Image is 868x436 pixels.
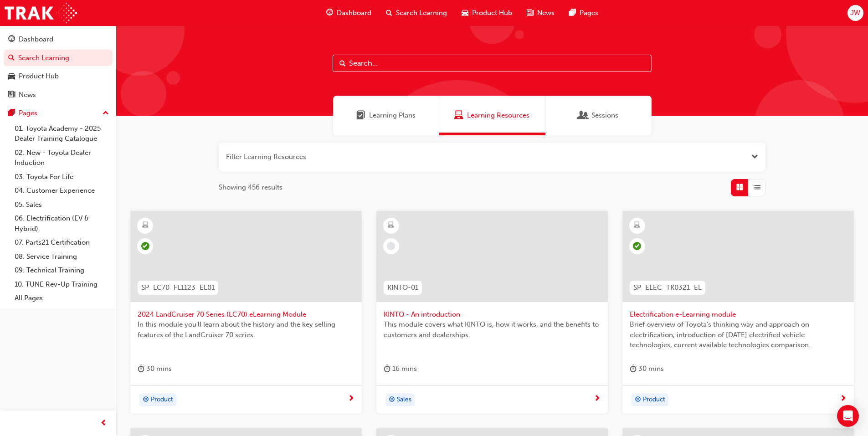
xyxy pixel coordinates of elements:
[376,211,608,414] a: KINTO-01KINTO - An introductionThis module covers what KINTO is, how it works, and the benefits t...
[4,105,113,122] button: Pages
[11,122,113,146] a: 01. Toyota Academy - 2025 Dealer Training Catalogue
[11,211,113,236] a: 06. Electrification (EV & Hybrid)
[11,146,113,170] a: 02. New - Toyota Dealer Induction
[630,363,664,374] div: 30 mins
[5,3,77,23] img: Trak
[736,182,743,193] span: Grid
[138,319,354,340] span: In this module you'll learn about the history and the key selling features of the LandCruiser 70 ...
[454,4,519,22] a: car-iconProduct Hub
[4,87,113,103] a: News
[141,282,215,293] span: SP_LC70_FL1123_EL01
[379,4,454,22] a: search-iconSearch Learning
[840,395,847,403] span: next-icon
[11,236,113,250] a: 07. Parts21 Certification
[19,108,37,118] div: Pages
[142,220,149,231] span: learningResourceType_ELEARNING-icon
[369,110,416,121] span: Learning Plans
[19,71,59,82] div: Product Hub
[151,395,173,405] span: Product
[389,394,395,406] span: target-icon
[622,211,854,414] a: SP_ELEC_TK0321_ELElectrification e-Learning moduleBrief overview of Toyota’s thinking way and app...
[387,282,418,293] span: KINTO-01
[594,395,601,403] span: next-icon
[339,58,346,69] span: Search
[11,277,113,292] a: 10. TUNE Rev-Up Training
[462,7,468,19] span: car-icon
[8,72,15,81] span: car-icon
[850,8,860,18] span: JW
[537,8,555,18] span: News
[579,110,588,121] span: Sessions
[630,319,847,350] span: Brief overview of Toyota’s thinking way and approach on electrification, introduction of [DATE] e...
[4,31,113,48] a: Dashboard
[635,394,641,406] span: target-icon
[384,319,601,340] span: This module covers what KINTO is, how it works, and the benefits to customers and dealerships.
[630,309,847,320] span: Electrification e-Learning module
[333,55,652,72] input: Search...
[141,242,149,250] span: learningRecordVerb_PASS-icon
[388,220,394,231] span: learningResourceType_ELEARNING-icon
[751,152,758,162] button: Open the filter
[8,109,15,118] span: pages-icon
[138,363,172,374] div: 30 mins
[580,8,598,18] span: Pages
[562,4,606,22] a: pages-iconPages
[4,68,113,85] a: Product Hub
[19,90,36,100] div: News
[8,36,15,44] span: guage-icon
[130,211,362,414] a: SP_LC70_FL1123_EL012024 LandCruiser 70 Series (LC70) eLearning ModuleIn this module you'll learn ...
[326,7,333,19] span: guage-icon
[569,7,576,19] span: pages-icon
[384,363,417,374] div: 16 mins
[138,309,354,320] span: 2024 LandCruiser 70 Series (LC70) eLearning Module
[386,7,392,19] span: search-icon
[8,54,15,62] span: search-icon
[337,8,371,18] span: Dashboard
[397,395,411,405] span: Sales
[630,363,637,374] span: duration-icon
[319,4,379,22] a: guage-iconDashboard
[643,395,665,405] span: Product
[11,291,113,305] a: All Pages
[11,184,113,198] a: 04. Customer Experience
[847,5,863,21] button: JW
[19,34,53,45] div: Dashboard
[11,198,113,212] a: 05. Sales
[11,263,113,277] a: 09. Technical Training
[454,110,463,121] span: Learning Resources
[384,363,390,374] span: duration-icon
[387,242,395,250] span: learningRecordVerb_NONE-icon
[8,91,15,99] span: news-icon
[100,418,107,429] span: prev-icon
[11,250,113,264] a: 08. Service Training
[519,4,562,22] a: news-iconNews
[348,395,354,403] span: next-icon
[143,394,149,406] span: target-icon
[472,8,512,18] span: Product Hub
[396,8,447,18] span: Search Learning
[219,182,282,193] span: Showing 456 results
[333,96,439,135] a: Learning PlansLearning Plans
[103,108,109,119] span: up-icon
[4,50,113,67] a: Search Learning
[356,110,365,121] span: Learning Plans
[384,309,601,320] span: KINTO - An introduction
[527,7,534,19] span: news-icon
[754,182,760,193] span: List
[138,363,144,374] span: duration-icon
[467,110,529,121] span: Learning Resources
[439,96,545,135] a: Learning ResourcesLearning Resources
[634,220,640,231] span: learningResourceType_ELEARNING-icon
[633,282,702,293] span: SP_ELEC_TK0321_EL
[591,110,618,121] span: Sessions
[11,170,113,184] a: 03. Toyota For Life
[633,242,641,250] span: learningRecordVerb_COMPLETE-icon
[837,405,859,427] div: Open Intercom Messenger
[545,96,652,135] a: SessionsSessions
[4,29,113,105] button: DashboardSearch LearningProduct HubNews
